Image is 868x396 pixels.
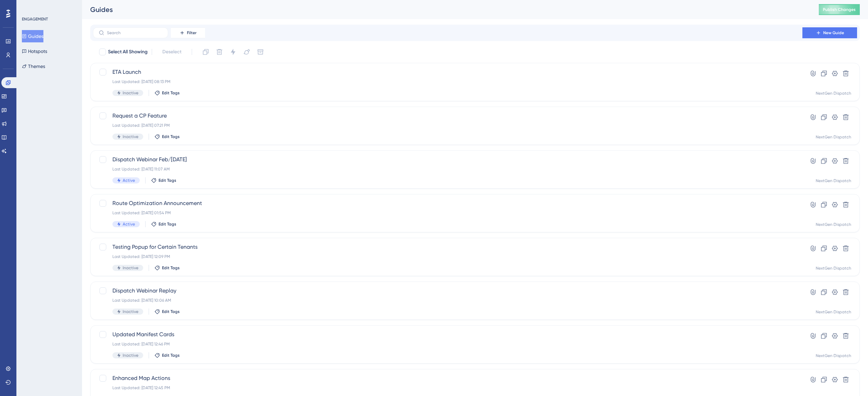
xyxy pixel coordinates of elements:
[816,178,851,183] div: NextGen Dispatch
[816,134,851,140] div: NextGen Dispatch
[112,243,783,251] span: Testing Popup for Certain Tenants
[112,210,783,216] div: Last Updated: [DATE] 01:54 PM
[159,221,176,227] span: Edit Tags
[159,178,176,183] span: Edit Tags
[154,134,180,139] button: Edit Tags
[22,16,48,22] div: ENGAGEMENT
[123,309,138,314] span: Inactive
[802,27,857,38] button: New Guide
[22,45,47,57] button: Hotspots
[819,4,860,15] button: Publish Changes
[162,90,180,96] span: Edit Tags
[22,30,43,42] button: Guides
[112,68,783,76] span: ETA Launch
[151,178,176,183] button: Edit Tags
[187,30,196,36] span: Filter
[162,265,180,271] span: Edit Tags
[162,134,180,139] span: Edit Tags
[151,221,176,227] button: Edit Tags
[90,5,802,14] div: Guides
[816,353,851,358] div: NextGen Dispatch
[112,374,783,382] span: Enhanced Map Actions
[112,79,783,84] div: Last Updated: [DATE] 08:13 PM
[112,112,783,120] span: Request a CP Feature
[112,254,783,259] div: Last Updated: [DATE] 12:09 PM
[123,265,138,271] span: Inactive
[156,46,188,58] button: Deselect
[123,353,138,358] span: Inactive
[816,309,851,315] div: NextGen Dispatch
[108,48,148,56] span: Select All Showing
[107,30,162,35] input: Search
[112,123,783,128] div: Last Updated: [DATE] 07:21 PM
[112,287,783,295] span: Dispatch Webinar Replay
[154,265,180,271] button: Edit Tags
[123,178,135,183] span: Active
[112,341,783,347] div: Last Updated: [DATE] 12:46 PM
[112,385,783,391] div: Last Updated: [DATE] 12:45 PM
[22,60,45,72] button: Themes
[171,27,205,38] button: Filter
[823,7,856,12] span: Publish Changes
[816,265,851,271] div: NextGen Dispatch
[823,30,844,36] span: New Guide
[112,199,783,207] span: Route Optimization Announcement
[123,134,138,139] span: Inactive
[112,166,783,172] div: Last Updated: [DATE] 11:07 AM
[154,90,180,96] button: Edit Tags
[112,330,783,339] span: Updated Manifest Cards
[112,155,783,164] span: Dispatch Webinar Feb/[DATE]
[123,221,135,227] span: Active
[816,222,851,227] div: NextGen Dispatch
[162,353,180,358] span: Edit Tags
[123,90,138,96] span: Inactive
[162,48,181,56] span: Deselect
[112,298,783,303] div: Last Updated: [DATE] 10:06 AM
[154,309,180,314] button: Edit Tags
[154,353,180,358] button: Edit Tags
[162,309,180,314] span: Edit Tags
[816,91,851,96] div: NextGen Dispatch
